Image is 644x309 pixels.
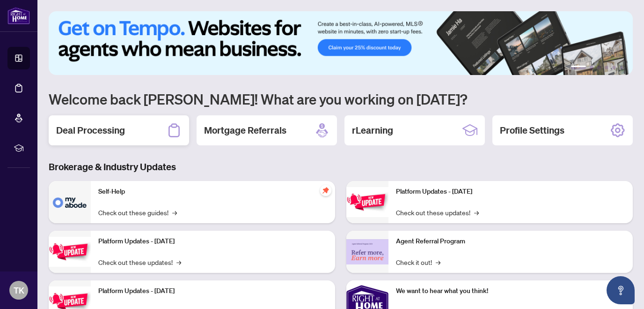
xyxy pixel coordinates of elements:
[14,284,24,297] span: TK
[396,207,479,218] a: Check out these updates!→
[474,207,479,218] span: →
[605,66,608,69] button: 4
[612,66,616,69] button: 5
[346,239,388,265] img: Agent Referral Program
[176,257,181,267] span: →
[590,66,593,69] button: 2
[352,124,393,137] h2: rLearning
[172,207,177,218] span: →
[49,90,633,108] h1: Welcome back [PERSON_NAME]! What are you working on [DATE]?
[500,124,564,137] h2: Profile Settings
[396,187,625,197] p: Platform Updates - [DATE]
[98,207,177,218] a: Check out these guides!→
[620,66,623,69] button: 6
[436,257,440,267] span: →
[49,181,91,223] img: Self-Help
[204,124,286,137] h2: Mortgage Referrals
[49,160,633,173] h3: Brokerage & Industry Updates
[396,236,625,247] p: Agent Referral Program
[49,237,91,266] img: Platform Updates - September 16, 2025
[98,286,328,296] p: Platform Updates - [DATE]
[571,66,586,69] button: 1
[320,185,331,196] span: pushpin
[98,187,328,197] p: Self-Help
[597,66,601,69] button: 3
[7,7,30,24] img: logo
[56,124,125,137] h2: Deal Processing
[346,187,388,217] img: Platform Updates - June 23, 2025
[607,276,635,304] button: Open asap
[98,236,328,247] p: Platform Updates - [DATE]
[396,257,440,267] a: Check it out!→
[396,286,625,296] p: We want to hear what you think!
[98,257,181,267] a: Check out these updates!→
[49,11,633,75] img: Slide 0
